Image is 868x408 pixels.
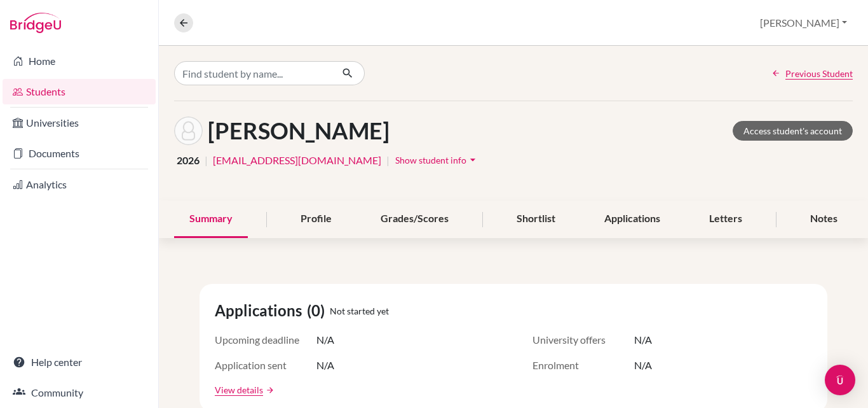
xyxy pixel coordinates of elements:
span: 2026 [177,153,200,168]
div: Applications [589,200,675,238]
button: [PERSON_NAME] [754,11,853,35]
a: Students [3,79,156,104]
span: Previous Student [785,67,853,80]
span: University offers [532,332,634,348]
div: Grades/Scores [365,200,464,238]
span: | [205,153,208,168]
a: [EMAIL_ADDRESS][DOMAIN_NAME] [213,153,381,168]
a: Help center [3,349,156,375]
img: Shreya Prakash's avatar [174,116,203,145]
a: Documents [3,141,156,166]
span: Upcoming deadline [215,332,316,348]
span: N/A [316,332,334,348]
a: Community [3,380,156,405]
h1: [PERSON_NAME] [208,117,390,144]
img: Bridge-U [10,13,61,33]
a: Access student's account [733,121,853,141]
a: View details [215,383,263,397]
span: Application sent [215,358,316,373]
span: Show student info [395,155,466,165]
span: N/A [634,358,652,373]
input: Find student by name... [174,61,332,85]
span: Applications [215,299,307,322]
span: N/A [316,358,334,373]
div: Summary [174,200,248,238]
a: Universities [3,110,156,136]
div: Letters [694,200,757,238]
a: Analytics [3,172,156,197]
div: Notes [795,200,853,238]
a: Home [3,48,156,74]
div: Open Intercom Messenger [825,365,855,395]
button: Show student infoarrow_drop_down [395,150,480,170]
span: | [386,153,390,168]
span: N/A [634,332,652,348]
a: Previous Student [771,67,853,80]
i: arrow_drop_down [466,153,479,166]
span: Not started yet [330,304,389,318]
div: Shortlist [501,200,571,238]
span: Enrolment [532,358,634,373]
a: arrow_forward [263,386,275,395]
span: (0) [307,299,330,322]
div: Profile [285,200,347,238]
